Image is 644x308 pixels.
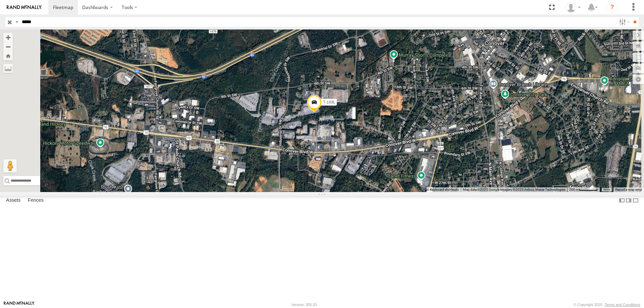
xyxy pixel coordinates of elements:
button: Keyboard shortcuts [430,187,459,192]
label: Dock Summary Table to the Left [619,196,625,205]
span: 200 m [569,188,579,191]
label: Hide Summary Table [632,196,639,205]
span: Map data ©2025 Google Imagery ©2025 Airbus, Maxar Technologies [463,188,565,191]
label: Assets [3,196,24,205]
label: Fences [24,196,47,205]
img: rand-logo.svg [7,5,42,10]
button: Drag Pegman onto the map to open Street View [3,159,17,173]
label: Map Settings [633,75,644,84]
div: © Copyright 2025 - [574,303,640,307]
div: Zack Abernathy [563,2,583,12]
div: Version: 305.03 [291,303,317,307]
i: ? [607,2,618,13]
span: T-189L [323,100,335,105]
a: Terms [603,188,610,191]
a: Visit our Website [4,301,35,308]
a: Report a map error [615,188,642,191]
a: Terms and Conditions [605,303,640,307]
label: Search Query [14,17,19,27]
label: Measure [3,64,13,73]
button: Zoom out [3,42,13,51]
button: Map Scale: 200 m per 52 pixels [567,187,600,192]
button: Zoom in [3,33,13,42]
button: Zoom Home [3,51,13,60]
label: Search Filter Options [616,17,631,27]
label: Dock Summary Table to the Right [625,196,632,205]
